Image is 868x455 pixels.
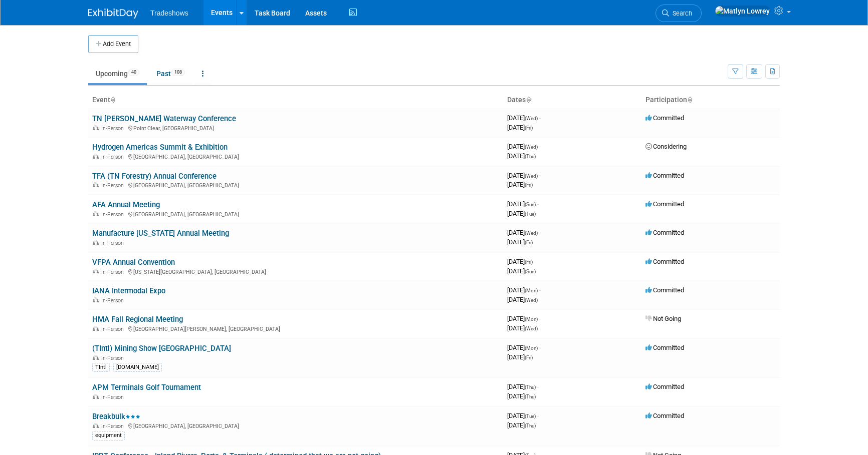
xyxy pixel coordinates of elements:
[101,154,127,160] span: In-Person
[113,363,162,372] div: [DOMAIN_NAME]
[507,238,533,246] span: [DATE]
[507,315,541,322] span: [DATE]
[645,143,687,150] span: Considering
[93,211,99,216] img: In-Person Event
[507,114,541,122] span: [DATE]
[101,394,127,400] span: In-Person
[93,326,99,331] img: In-Person Event
[507,392,536,400] span: [DATE]
[92,383,201,392] a: APM Terminals Golf Tournament
[92,229,229,238] a: Manufacture [US_STATE] Annual Meeting
[92,267,499,275] div: [US_STATE][GEOGRAPHIC_DATA], [GEOGRAPHIC_DATA]
[93,355,99,360] img: In-Person Event
[645,172,684,179] span: Committed
[92,431,125,440] div: equipment
[645,383,684,390] span: Committed
[101,326,127,332] span: In-Person
[507,412,539,419] span: [DATE]
[645,114,684,122] span: Committed
[101,125,127,132] span: In-Person
[507,124,533,131] span: [DATE]
[525,173,538,179] span: (Wed)
[93,269,99,274] img: In-Person Event
[507,172,541,179] span: [DATE]
[525,269,536,274] span: (Sun)
[101,423,127,429] span: In-Person
[92,344,231,353] a: (TIntl) Mining Show [GEOGRAPHIC_DATA]
[539,229,541,236] span: -
[525,394,536,399] span: (Thu)
[92,152,499,160] div: [GEOGRAPHIC_DATA], [GEOGRAPHIC_DATA]
[93,297,99,302] img: In-Person Event
[525,116,538,121] span: (Wed)
[92,363,110,372] div: TIntl
[525,326,538,331] span: (Wed)
[525,316,538,322] span: (Mon)
[537,200,539,208] span: -
[537,412,539,419] span: -
[539,143,541,150] span: -
[507,181,533,188] span: [DATE]
[525,182,533,188] span: (Fri)
[525,355,533,360] span: (Fri)
[101,269,127,275] span: In-Person
[101,240,127,246] span: In-Person
[525,202,536,207] span: (Sun)
[507,421,536,429] span: [DATE]
[645,286,684,294] span: Committed
[92,286,165,295] a: IANA Intermodal Expo
[93,154,99,159] img: In-Person Event
[525,297,538,303] span: (Wed)
[93,125,99,130] img: In-Person Event
[539,114,541,122] span: -
[128,69,139,76] span: 40
[101,182,127,189] span: In-Person
[539,344,541,351] span: -
[93,182,99,187] img: In-Person Event
[526,96,531,104] a: Sort by Start Date
[525,288,538,293] span: (Mon)
[507,267,536,275] span: [DATE]
[92,421,499,429] div: [GEOGRAPHIC_DATA], [GEOGRAPHIC_DATA]
[88,64,147,83] a: Upcoming40
[110,96,115,104] a: Sort by Event Name
[149,64,192,83] a: Past108
[645,200,684,208] span: Committed
[88,9,138,19] img: ExhibitDay
[171,69,185,76] span: 108
[537,383,539,390] span: -
[525,125,533,131] span: (Fri)
[539,315,541,322] span: -
[507,229,541,236] span: [DATE]
[507,143,541,150] span: [DATE]
[88,35,138,53] button: Add Event
[525,240,533,245] span: (Fri)
[92,200,160,209] a: AFA Annual Meeting
[92,114,236,123] a: TN [PERSON_NAME] Waterway Conference
[507,324,538,332] span: [DATE]
[507,353,533,361] span: [DATE]
[92,181,499,189] div: [GEOGRAPHIC_DATA], [GEOGRAPHIC_DATA]
[507,383,539,390] span: [DATE]
[539,172,541,179] span: -
[101,355,127,361] span: In-Person
[507,258,536,265] span: [DATE]
[88,92,503,109] th: Event
[507,296,538,303] span: [DATE]
[92,315,183,324] a: HMA Fall Regional Meeting
[525,144,538,150] span: (Wed)
[525,211,536,217] span: (Tue)
[645,412,684,419] span: Committed
[525,345,538,351] span: (Mon)
[507,152,536,160] span: [DATE]
[150,9,188,17] span: Tradeshows
[534,258,536,265] span: -
[669,10,692,17] span: Search
[93,423,99,428] img: In-Person Event
[92,124,499,132] div: Point Clear, [GEOGRAPHIC_DATA]
[507,286,541,294] span: [DATE]
[92,324,499,332] div: [GEOGRAPHIC_DATA][PERSON_NAME], [GEOGRAPHIC_DATA]
[525,230,538,236] span: (Wed)
[92,258,175,267] a: VFPA Annual Convention
[507,200,539,208] span: [DATE]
